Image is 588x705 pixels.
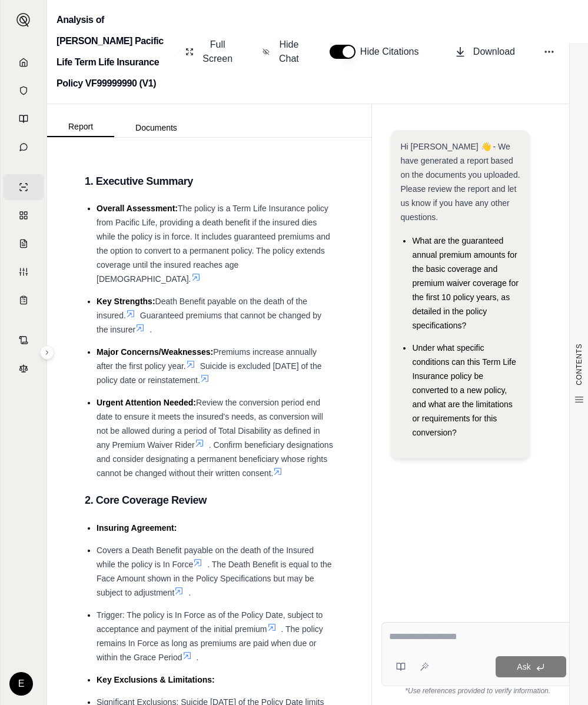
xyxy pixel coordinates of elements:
[3,287,44,313] a: Coverage Table
[3,134,44,160] a: Chat
[473,45,515,59] span: Download
[97,297,155,306] span: Key Strengths:
[114,118,198,137] button: Documents
[97,347,213,357] span: Major Concerns/Weaknesses:
[97,675,215,684] span: Key Exclusions & Limitations:
[97,204,178,213] span: Overall Assessment:
[85,171,334,192] h3: 1. Executive Summary
[3,202,44,228] a: Policy Comparisons
[57,9,173,94] h2: Analysis of [PERSON_NAME] Pacific Life Term Life Insurance Policy VF99999990 (V1)
[188,588,191,597] span: .
[3,174,44,200] a: Single Policy
[97,311,321,334] span: Guaranteed premiums that cannot be changed by the insurer
[97,204,330,284] span: The policy is a Term Life Insurance policy from Pacific Life, providing a death benefit if the in...
[97,398,323,450] span: Review the conversion period end date to ensure it meets the insured's needs, as conversion will ...
[9,672,33,696] div: E
[97,560,332,597] span: . The Death Benefit is equal to the Face Amount shown in the Policy Specifications but may be sub...
[412,236,519,330] span: What are the guaranteed annual premium amounts for the basic coverage and premium waiver coverage...
[400,142,520,222] span: Hi [PERSON_NAME] 👋 - We have generated a report based on the documents you uploaded. Please revie...
[258,33,306,71] button: Hide Chat
[97,610,323,634] span: Trigger: The policy is In Force as of the Policy Date, subject to acceptance and payment of the i...
[97,297,307,320] span: Death Benefit payable on the death of the insured.
[517,662,530,671] span: Ask
[97,546,314,569] span: Covers a Death Benefit payable on the death of the Insured while the policy is In Force
[97,624,323,662] span: . The policy remains In Force as long as premiums are paid when due or within the Grace Period
[3,78,44,104] a: Documents Vault
[97,523,177,533] span: Insuring Agreement:
[412,343,516,437] span: Under what specific conditions can this Term Life Insurance policy be converted to a new policy, ...
[360,45,426,59] span: Hide Citations
[97,440,333,478] span: . Confirm beneficiary designations and consider designating a permanent beneficiary whose rights ...
[150,325,152,334] span: .
[16,13,31,27] img: Expand sidebar
[97,361,321,385] span: Suicide is excluded [DATE] of the policy date or reinstatement.
[3,49,44,75] a: Home
[12,8,35,32] button: Expand sidebar
[496,656,566,677] button: Ask
[40,345,54,360] button: Expand sidebar
[381,686,574,696] div: *Use references provided to verify information.
[450,40,520,64] button: Download
[3,355,44,381] a: Legal Search Engine
[277,38,301,66] span: Hide Chat
[3,259,44,285] a: Custom Report
[574,344,584,385] span: CONTENTS
[97,398,196,407] span: Urgent Attention Needed:
[3,231,44,257] a: Claim Coverage
[47,117,114,137] button: Report
[197,653,199,662] span: .
[181,33,239,71] button: Full Screen
[3,106,44,132] a: Prompt Library
[85,490,334,511] h3: 2. Core Coverage Review
[3,327,44,353] a: Contract Analysis
[201,38,234,66] span: Full Screen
